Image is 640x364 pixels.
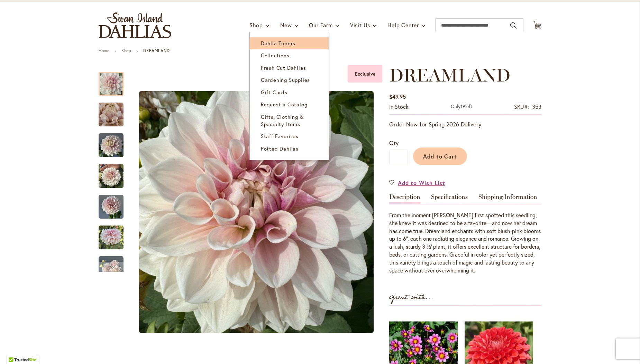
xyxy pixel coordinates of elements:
strong: 19 [460,103,465,109]
div: Availability [389,103,409,111]
a: store logo [99,12,171,38]
span: Our Farm [309,21,332,29]
img: DREAMLAND [139,91,374,333]
img: DREAMLAND [99,133,124,158]
div: DREAMLAND [99,249,124,280]
a: Shop [121,48,131,53]
span: Add to Wish List [398,179,445,187]
div: DREAMLAND [99,65,130,96]
span: Help Center [387,21,419,29]
p: Order Now for Spring 2026 Delivery [389,120,541,128]
span: Fresh Cut Dahlias [261,64,306,71]
span: Gardening Supplies [261,76,310,83]
span: New [280,21,292,29]
span: Potted Dahlias [261,145,299,152]
button: Add to Cart [413,147,467,165]
span: Collections [261,52,290,59]
div: 353 [532,103,541,111]
div: DREAMLAND [99,219,130,249]
div: DREAMLAND [130,65,382,360]
a: Specifications [431,194,468,204]
div: DREAMLAND [99,157,130,188]
div: DREAMLAND [99,126,130,157]
img: DREAMLAND [99,160,124,193]
span: Gifts, Clothing & Specialty Items [261,113,304,127]
a: Shipping Information [478,194,537,204]
div: DREAMLAND [99,96,130,126]
iframe: Launch Accessibility Center [5,339,25,359]
span: Add to Cart [423,153,457,160]
div: Detailed Product Info [389,194,541,275]
span: DREAMLAND [389,64,510,86]
span: Qty [389,139,399,146]
a: Home [99,48,109,53]
strong: Great with... [389,292,433,303]
img: DREAMLAND [99,225,124,250]
img: DREAMLAND [99,194,124,219]
a: Gift Cards [250,86,329,98]
div: Next [99,262,124,272]
a: Add to Wish List [389,179,445,187]
span: Visit Us [350,21,370,29]
p: From the moment [PERSON_NAME] first spotted this seedling, she knew it was destined to be a favor... [389,211,541,275]
span: $49.95 [389,93,406,100]
span: Request a Catalog [261,101,308,108]
img: DREAMLAND [86,96,136,133]
span: Staff Favorites [261,133,299,140]
div: Product Images [130,65,414,360]
a: Description [389,194,420,204]
div: Exclusive [348,65,382,83]
strong: DREAMLAND [143,48,170,53]
div: DREAMLAND [99,188,130,219]
div: Only 19 left [451,103,472,111]
strong: SKU [514,103,529,110]
span: Shop [249,21,263,29]
span: Dahlia Tubers [261,40,295,47]
div: DREAMLANDDREAMLANDDREAMLAND [130,65,382,360]
span: In stock [389,103,409,110]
